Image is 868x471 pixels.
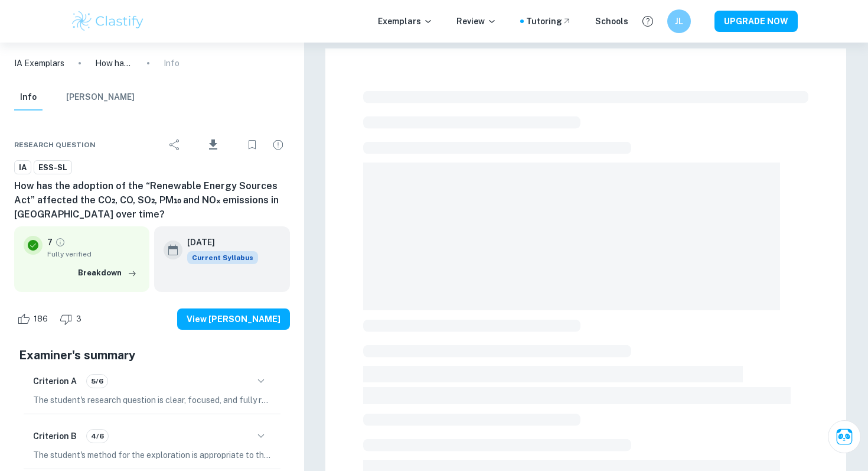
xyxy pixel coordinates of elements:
[638,11,658,31] button: Help and Feedback
[667,9,691,33] button: JL
[70,313,88,325] span: 3
[34,162,71,174] span: ESS-SL
[14,139,96,150] span: Research question
[33,430,77,443] h6: Criterion B
[378,15,433,28] p: Exemplars
[57,310,88,329] div: Dislike
[14,179,290,222] h6: How has the adoption of the “Renewable Energy Sources Act” affected the CO₂, CO, SO₂, PM₁₀ and NO...
[189,129,238,160] div: Download
[14,160,31,175] a: IA
[15,162,31,174] span: IA
[266,133,290,157] div: Report issue
[187,236,249,249] h6: [DATE]
[456,15,497,28] p: Review
[177,308,290,330] button: View [PERSON_NAME]
[164,57,180,70] p: Info
[14,57,64,70] a: IA Exemplars
[187,251,258,264] span: Current Syllabus
[714,11,798,32] button: UPGRADE NOW
[87,376,107,386] span: 5/6
[70,9,145,33] img: Clastify logo
[595,15,628,28] a: Schools
[187,251,258,264] div: This exemplar is based on the current syllabus. Feel free to refer to it for inspiration/ideas wh...
[55,237,66,248] a: Grade fully verified
[828,420,861,453] button: Ask Clai
[14,85,43,111] button: Info
[66,85,135,111] button: [PERSON_NAME]
[526,15,572,28] a: Tutoring
[33,394,271,407] p: The student's research question is clear, focused, and fully relevant to the investigation, as it...
[87,431,108,441] span: 4/6
[163,133,187,157] div: Share
[27,313,54,325] span: 186
[47,249,140,259] span: Fully verified
[19,346,285,364] h5: Examiner's summary
[673,15,686,28] h6: JL
[14,310,54,329] div: Like
[47,236,53,249] p: 7
[95,57,133,70] p: How has the adoption of the “Renewable Energy Sources Act” affected the CO₂, CO, SO₂, PM₁₀ and NO...
[34,160,72,175] a: ESS-SL
[240,133,264,157] div: Bookmark
[75,264,140,282] button: Breakdown
[33,449,271,462] p: The student's method for the exploration is appropriate to the posed research question, which inv...
[33,375,77,388] h6: Criterion A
